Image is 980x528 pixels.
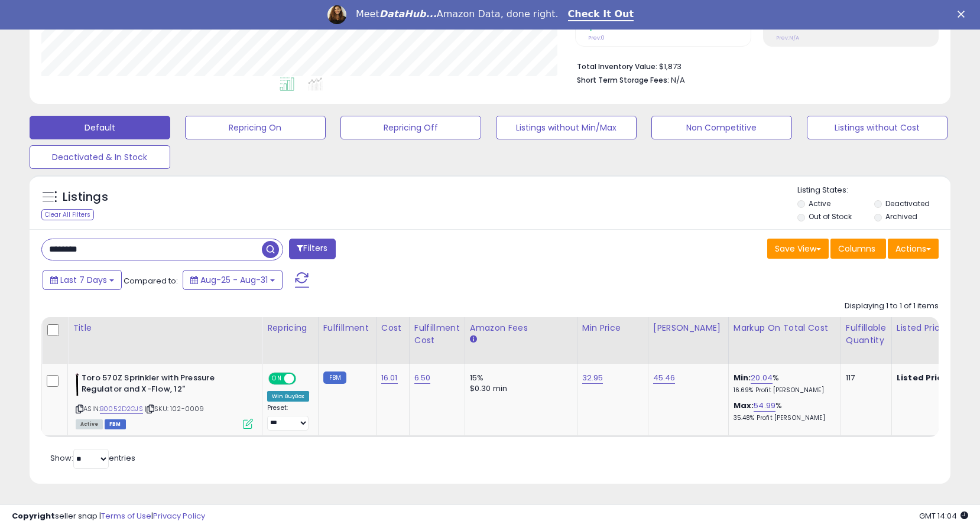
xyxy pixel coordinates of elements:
[153,510,205,522] a: Privacy Policy
[582,322,643,334] div: Min Price
[846,322,887,347] div: Fulfillable Quantity
[470,383,568,394] div: $0.30 min
[734,400,754,411] b: Max:
[267,322,313,334] div: Repricing
[145,404,205,413] span: | SKU: 102-0009
[897,372,950,383] b: Listed Price:
[588,34,605,41] small: Prev: 0
[289,239,335,259] button: Filters
[270,374,284,384] span: ON
[919,510,968,522] span: 2025-09-8 14:04 GMT
[845,301,939,312] div: Displaying 1 to 1 of 1 items
[414,372,431,384] a: 6.50
[885,198,930,208] label: Deactivated
[379,8,437,19] i: DataHub...
[12,510,55,522] strong: Copyright
[76,373,253,428] div: ASIN:
[767,239,829,259] button: Save View
[653,322,723,334] div: [PERSON_NAME]
[958,11,969,18] div: Close
[323,371,346,384] small: FBM
[754,400,775,412] a: 54.99
[200,274,268,286] span: Aug-25 - Aug-31
[734,414,832,422] p: 35.48% Profit [PERSON_NAME]
[100,404,143,414] a: B0052D2GJS
[470,334,477,345] small: Amazon Fees.
[568,8,634,21] a: Check It Out
[734,400,832,422] div: %
[327,5,346,24] img: Profile image for Georgie
[50,452,135,464] span: Show: entries
[356,8,559,20] div: Meet Amazon Data, done right.
[41,209,94,220] div: Clear All Filters
[101,510,151,522] a: Terms of Use
[776,34,799,41] small: Prev: N/A
[76,373,79,396] img: 21emGUeDFfL._SL40_.jpg
[60,274,107,286] span: Last 7 Days
[577,58,930,73] li: $1,873
[12,511,205,522] div: seller snap | |
[830,239,886,259] button: Columns
[885,211,917,221] label: Archived
[470,322,572,334] div: Amazon Fees
[734,373,832,395] div: %
[809,198,830,208] label: Active
[734,322,836,334] div: Markup on Total Cost
[728,317,841,364] th: The percentage added to the cost of goods (COGS) that forms the calculator for Min & Max prices.
[496,116,637,139] button: Listings without Min/Max
[30,145,170,169] button: Deactivated & In Stock
[381,372,398,384] a: 16.01
[797,185,950,196] p: Listing States:
[63,189,108,206] h5: Listings
[734,386,832,395] p: 16.69% Profit [PERSON_NAME]
[577,75,669,85] b: Short Term Storage Fees:
[124,275,178,286] span: Compared to:
[809,211,852,221] label: Out of Stock
[577,61,657,71] b: Total Inventory Value:
[185,116,326,139] button: Repricing On
[294,374,313,384] span: OFF
[653,372,676,384] a: 45.46
[76,419,103,429] span: All listings currently available for purchase on Amazon
[671,74,685,86] span: N/A
[582,372,603,384] a: 32.95
[414,322,460,347] div: Fulfillment Cost
[183,270,283,290] button: Aug-25 - Aug-31
[30,116,170,139] button: Default
[651,116,792,139] button: Non Competitive
[751,372,773,384] a: 20.04
[807,116,947,139] button: Listings without Cost
[846,373,882,383] div: 117
[323,322,371,334] div: Fulfillment
[888,239,939,259] button: Actions
[838,243,875,255] span: Columns
[340,116,481,139] button: Repricing Off
[105,419,126,429] span: FBM
[470,373,568,383] div: 15%
[82,373,225,397] b: Toro 570Z Sprinkler with Pressure Regulator and X-Flow, 12"
[734,372,751,383] b: Min:
[267,404,309,431] div: Preset:
[43,270,122,290] button: Last 7 Days
[381,322,404,334] div: Cost
[73,322,257,334] div: Title
[267,391,309,402] div: Win BuyBox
